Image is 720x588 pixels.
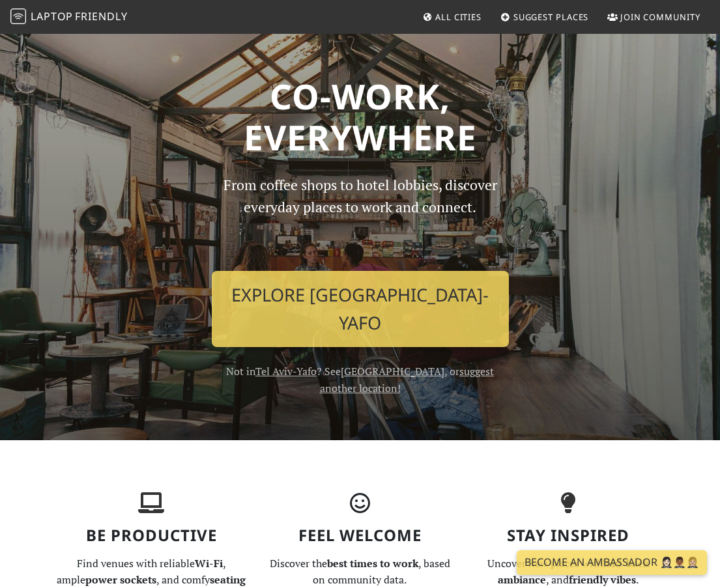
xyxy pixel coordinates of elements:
[226,364,494,395] span: Not in ? See , or
[85,572,156,587] strong: power sockets
[513,11,589,23] span: Suggest Places
[320,364,495,395] a: suggest another location!
[341,364,444,378] a: [GEOGRAPHIC_DATA]
[55,76,665,158] h1: Co-work, Everywhere
[10,6,128,29] a: LaptopFriendly LaptopFriendly
[602,5,706,29] a: Join Community
[31,9,73,23] span: Laptop
[517,550,707,575] a: Become an Ambassador 🤵🏻‍♀️🤵🏾‍♂️🤵🏼‍♀️
[55,526,248,545] h3: Be Productive
[495,5,594,29] a: Suggest Places
[75,9,127,23] span: Friendly
[327,556,418,570] strong: best times to work
[620,11,700,23] span: Join Community
[417,5,487,29] a: All Cities
[195,556,223,570] strong: Wi-Fi
[472,526,665,545] h3: Stay Inspired
[263,526,456,545] h3: Feel Welcome
[212,271,509,347] a: Explore [GEOGRAPHIC_DATA]-Yafo
[10,8,26,24] img: LaptopFriendly
[569,572,636,587] strong: friendly vibes
[255,364,317,378] a: Tel Aviv-Yafo
[435,11,482,23] span: All Cities
[212,174,509,260] p: From coffee shops to hotel lobbies, discover everyday places to work and connect.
